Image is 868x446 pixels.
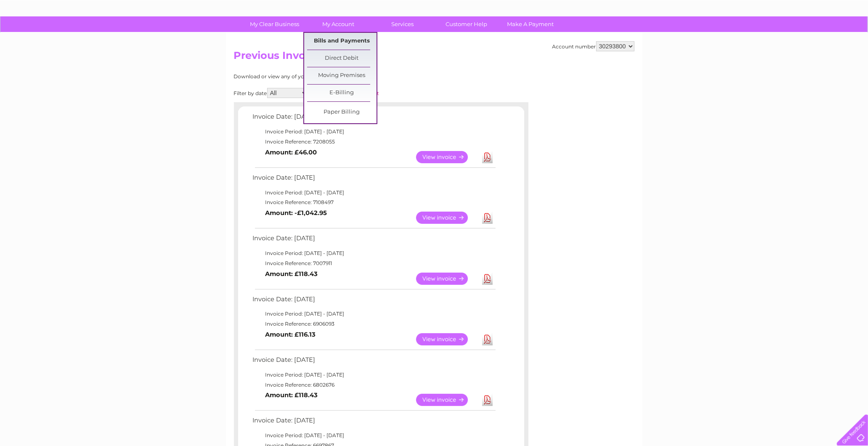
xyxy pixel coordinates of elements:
[236,5,633,41] div: Clear Business is a trading name of Verastar Limited (registered in [GEOGRAPHIC_DATA] No. 3667643...
[251,188,497,198] td: Invoice Period: [DATE] - [DATE]
[234,50,634,66] h2: Previous Invoices
[432,16,501,32] a: Customer Help
[764,36,790,42] a: Telecoms
[265,149,317,156] b: Amount: £46.00
[812,36,833,42] a: Contact
[552,41,634,51] div: Account number
[482,273,493,285] a: Download
[709,4,767,15] a: 0333 014 3131
[482,212,493,224] a: Download
[307,33,377,50] a: Bills and Payments
[416,333,478,345] a: View
[251,319,497,329] td: Invoice Reference: 6906093
[416,151,478,163] a: View
[307,104,377,121] a: Paper Billing
[251,415,497,430] td: Invoice Date: [DATE]
[234,74,455,80] div: Download or view any of your previous invoices below.
[251,248,497,258] td: Invoice Period: [DATE] - [DATE]
[251,258,497,268] td: Invoice Reference: 7007911
[251,172,497,188] td: Invoice Date: [DATE]
[251,233,497,248] td: Invoice Date: [DATE]
[240,16,309,32] a: My Clear Business
[251,137,497,147] td: Invoice Reference: 7208055
[251,380,497,390] td: Invoice Reference: 6802676
[416,394,478,406] a: View
[234,88,455,98] div: Filter by date
[265,331,316,338] b: Amount: £116.13
[304,16,373,32] a: My Account
[251,294,497,309] td: Invoice Date: [DATE]
[482,151,493,163] a: Download
[251,127,497,137] td: Invoice Period: [DATE] - [DATE]
[482,333,493,345] a: Download
[265,209,327,217] b: Amount: -£1,042.95
[496,16,565,32] a: Make A Payment
[482,394,493,406] a: Download
[416,212,478,224] a: View
[251,309,497,319] td: Invoice Period: [DATE] - [DATE]
[368,16,437,32] a: Services
[307,67,377,84] a: Moving Premises
[720,36,736,42] a: Water
[416,273,478,285] a: View
[795,36,807,42] a: Blog
[251,370,497,380] td: Invoice Period: [DATE] - [DATE]
[741,36,759,42] a: Energy
[840,36,860,42] a: Log out
[307,85,377,101] a: E-Billing
[307,50,377,67] a: Direct Debit
[30,22,73,48] img: logo.png
[251,430,497,441] td: Invoice Period: [DATE] - [DATE]
[251,111,497,127] td: Invoice Date: [DATE]
[265,270,318,278] b: Amount: £118.43
[251,354,497,370] td: Invoice Date: [DATE]
[265,391,318,399] b: Amount: £118.43
[251,197,497,207] td: Invoice Reference: 7108497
